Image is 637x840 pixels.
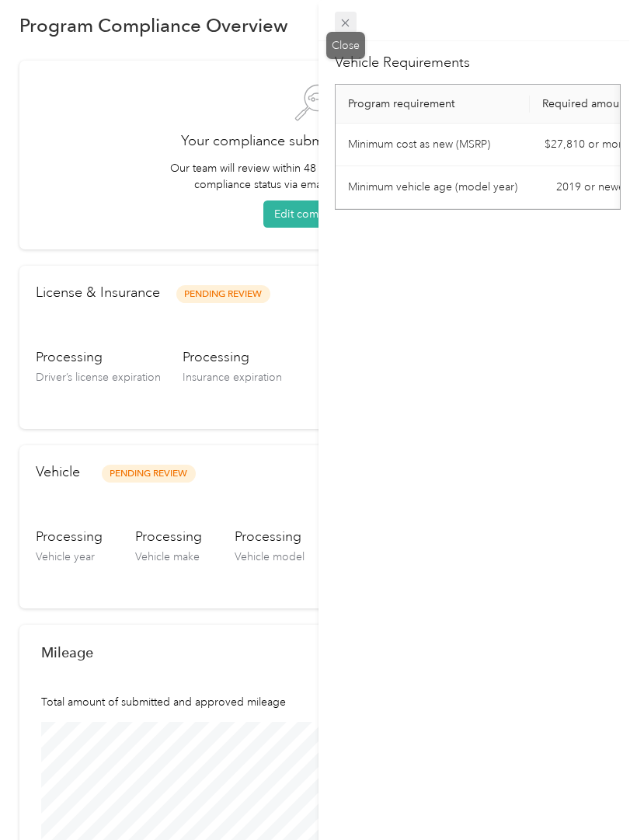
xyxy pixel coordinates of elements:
th: Program requirement [336,85,530,124]
td: Minimum vehicle age (model year) [336,166,530,209]
td: Minimum cost as new (MSRP) [336,124,530,166]
div: Close [326,32,365,59]
iframe: Everlance-gr Chat Button Frame [550,753,637,840]
h2: Vehicle Requirements [335,52,621,73]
